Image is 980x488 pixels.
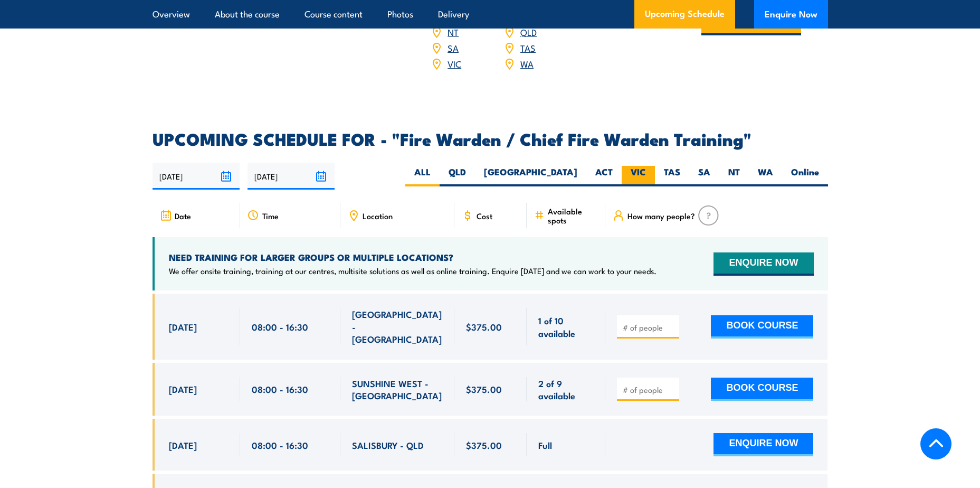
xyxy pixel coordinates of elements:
label: WA [749,166,782,186]
span: $375.00 [466,439,502,451]
a: WA [520,57,534,70]
h4: NEED TRAINING FOR LARGER GROUPS OR MULTIPLE LOCATIONS? [169,251,656,263]
input: # of people [623,322,675,333]
span: [DATE] [169,383,197,395]
input: From date [153,163,240,190]
span: [DATE] [169,439,197,451]
label: [GEOGRAPHIC_DATA] [475,166,586,186]
p: We offer onsite training, training at our centres, multisite solutions as well as online training... [169,266,656,276]
input: # of people [623,384,675,395]
span: 1 of 10 available [538,314,594,339]
label: SA [689,166,719,186]
input: To date [248,163,335,190]
a: QLD [520,25,537,38]
a: SA [448,41,459,54]
span: SUNSHINE WEST - [GEOGRAPHIC_DATA] [352,377,443,402]
span: Time [262,211,279,220]
span: How many people? [627,211,695,220]
h2: UPCOMING SCHEDULE FOR - "Fire Warden / Chief Fire Warden Training" [153,131,828,146]
label: ALL [405,166,440,186]
span: Location [363,211,393,220]
span: 2 of 9 available [538,377,594,402]
a: VIC [448,57,461,70]
span: Full [538,439,552,451]
span: $375.00 [466,383,502,395]
span: 08:00 - 16:30 [252,321,308,333]
button: BOOK COURSE [711,378,813,401]
span: Available spots [548,207,598,224]
label: TAS [655,166,689,186]
button: ENQUIRE NOW [713,433,813,456]
label: Online [782,166,828,186]
a: TAS [520,41,536,54]
button: BOOK COURSE [711,315,813,339]
button: ENQUIRE NOW [713,252,813,276]
span: 08:00 - 16:30 [252,439,308,451]
label: NT [719,166,749,186]
span: Date [175,211,191,220]
span: [DATE] [169,321,197,333]
span: [GEOGRAPHIC_DATA] - [GEOGRAPHIC_DATA] [352,308,443,345]
span: $375.00 [466,321,502,333]
label: ACT [586,166,622,186]
a: NT [448,25,459,38]
span: 08:00 - 16:30 [252,383,308,395]
label: VIC [622,166,655,186]
span: Cost [477,211,492,220]
span: SALISBURY - QLD [352,439,424,451]
label: QLD [440,166,475,186]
